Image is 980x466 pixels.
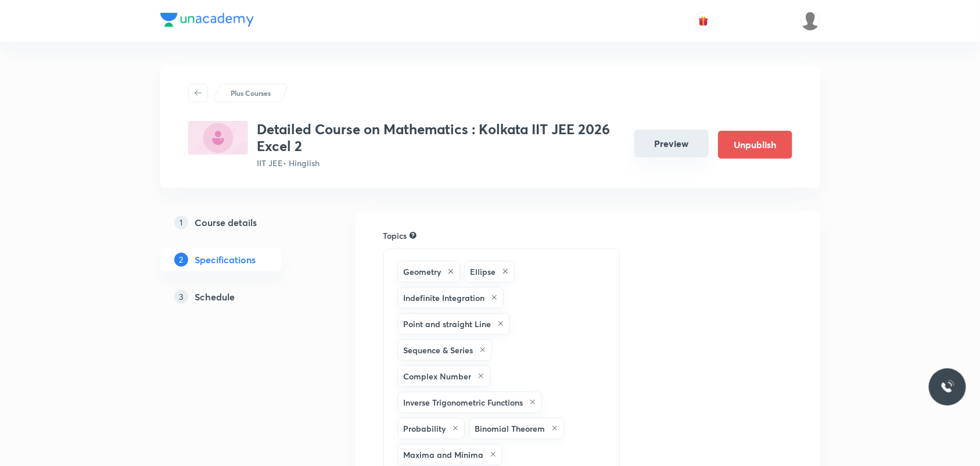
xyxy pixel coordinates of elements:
[404,266,441,278] h6: Geometry
[257,121,625,155] h3: Detailed Course on Mathematics : Kolkata IIT JEE 2026 Excel 2
[404,318,491,330] h6: Point and straight Line
[404,396,523,408] h6: Inverse Trigonometric Functions
[160,211,318,234] a: 1Course details
[404,292,485,304] h6: Indefinite Integration
[410,230,417,241] div: Search for topics
[634,130,709,157] button: Preview
[718,131,792,159] button: Unpublish
[174,290,188,304] p: 3
[188,121,248,155] img: 44E70425-5AE3-4C93-9EEA-B5FF00E20D8C_plus.png
[940,380,954,394] img: ttu
[383,230,407,242] h6: Topics
[471,266,496,278] h6: Ellipse
[195,290,235,304] h5: Schedule
[160,285,318,309] a: 3Schedule
[404,370,472,382] h6: Complex Number
[195,216,257,230] h5: Course details
[231,88,271,98] p: Plus Courses
[195,253,256,267] h5: Specifications
[694,12,713,30] button: avatar
[404,422,446,435] h6: Probability
[800,11,820,31] img: Sudipta Bose
[404,344,473,356] h6: Sequence & Series
[257,157,625,169] p: IIT JEE • Hinglish
[160,13,254,27] img: Company Logo
[475,422,545,435] h6: Binomial Theorem
[160,13,254,30] a: Company Logo
[698,16,709,26] img: avatar
[404,449,484,461] h6: Maxima and Minima
[174,216,188,230] p: 1
[174,253,188,267] p: 2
